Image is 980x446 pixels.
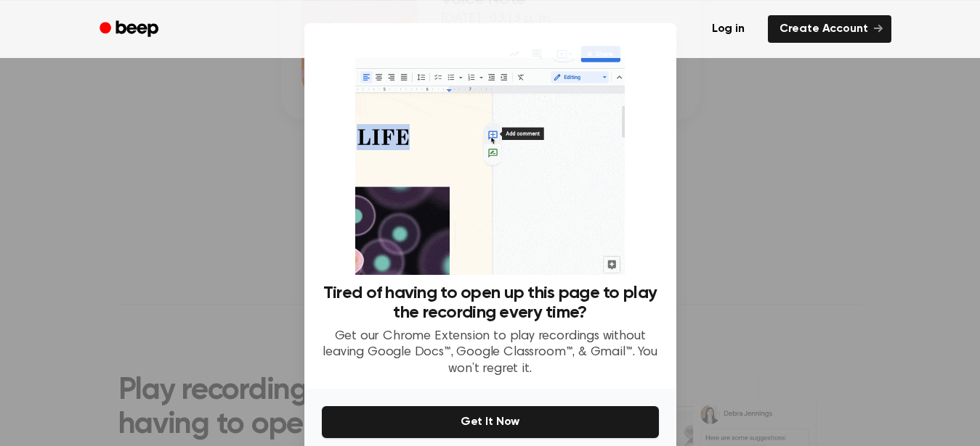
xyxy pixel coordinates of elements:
a: Create Account [768,15,891,43]
button: Get It Now [322,406,659,438]
a: Beep [89,15,171,44]
h3: Tired of having to open up this page to play the recording every time? [322,284,659,323]
img: Beep extension in action [355,41,625,275]
a: Log in [697,12,759,46]
p: Get our Chrome Extension to play recordings without leaving Google Docs™, Google Classroom™, & Gm... [322,329,659,378]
